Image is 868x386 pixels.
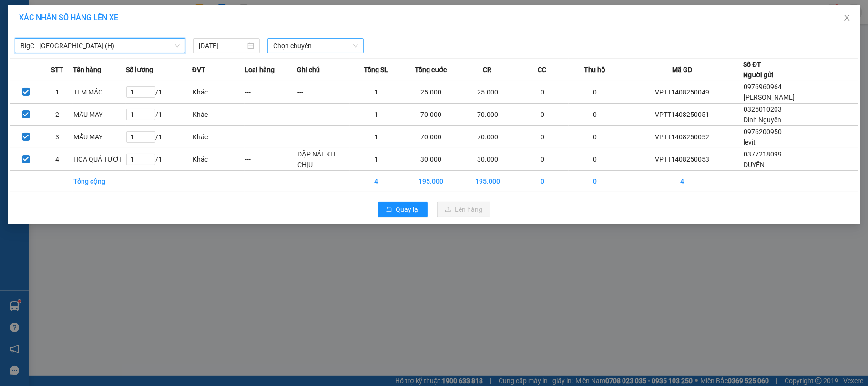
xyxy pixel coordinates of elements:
[12,69,120,85] b: GỬI : VP Thọ Tháp
[73,64,101,75] span: Tên hàng
[350,148,402,171] td: 1
[459,148,516,171] td: 30.000
[41,148,73,171] td: 4
[73,126,125,148] td: MẪU MAY
[402,148,459,171] td: 30.000
[402,81,459,104] td: 25.000
[569,148,621,171] td: 0
[245,148,297,171] td: ---
[415,64,447,75] span: Tổng cước
[73,81,125,104] td: TEM MÁC
[402,104,459,126] td: 70.000
[386,206,392,214] span: rollback
[192,81,245,104] td: Khác
[402,171,459,192] td: 195.000
[12,12,60,60] img: logo.jpg
[126,104,192,126] td: / 1
[402,126,459,148] td: 70.000
[621,104,743,126] td: VPTT1408250051
[364,64,388,75] span: Tổng SL
[126,64,153,75] span: Số lượng
[73,148,125,171] td: HOA QUẢ TƯƠI
[73,171,125,192] td: Tổng cộng
[20,39,180,53] span: BigC - Nam Định (H)
[297,126,350,148] td: ---
[743,59,774,80] div: Số ĐT Người gửi
[834,5,860,31] button: Close
[459,171,516,192] td: 195.000
[843,14,851,21] span: close
[350,171,402,192] td: 4
[73,104,125,126] td: MẪU MAY
[744,116,781,124] span: Dinh Nguyễn
[192,126,245,148] td: Khác
[41,81,73,104] td: 1
[245,104,297,126] td: ---
[538,64,546,75] span: CC
[744,161,765,168] span: DUYÊN
[437,202,490,217] button: uploadLên hàng
[459,104,516,126] td: 70.000
[584,64,605,75] span: Thu hộ
[621,148,743,171] td: VPTT1408250053
[569,81,621,104] td: 0
[621,81,743,104] td: VPTT1408250049
[569,171,621,192] td: 0
[192,104,245,126] td: Khác
[516,81,569,104] td: 0
[297,104,350,126] td: ---
[350,126,402,148] td: 1
[621,126,743,148] td: VPTT1408250052
[126,81,192,104] td: / 1
[744,150,782,158] span: 0377218099
[245,126,297,148] td: ---
[297,148,350,171] td: DẬP NÁT KH CHỊU
[744,105,782,113] span: 0325010203
[744,138,756,146] span: levit
[245,81,297,104] td: ---
[199,41,245,51] input: 14/08/2025
[126,148,192,171] td: / 1
[297,81,350,104] td: ---
[672,64,692,75] span: Mã GD
[459,81,516,104] td: 25.000
[378,202,428,217] button: rollbackQuay lại
[350,81,402,104] td: 1
[273,39,358,53] span: Chọn chuyến
[245,64,275,75] span: Loại hàng
[516,104,569,126] td: 0
[396,204,420,215] span: Quay lại
[459,126,516,148] td: 70.000
[192,64,205,75] span: ĐVT
[19,13,118,22] span: XÁC NHẬN SỐ HÀNG LÊN XE
[621,171,743,192] td: 4
[51,64,63,75] span: STT
[744,128,782,136] span: 0976200950
[569,126,621,148] td: 0
[744,83,782,91] span: 0976960964
[350,104,402,126] td: 1
[41,104,73,126] td: 2
[89,23,398,35] li: Số 10 ngõ 15 Ngọc Hồi, Q.[PERSON_NAME], [GEOGRAPHIC_DATA]
[516,126,569,148] td: 0
[126,126,192,148] td: / 1
[516,148,569,171] td: 0
[744,94,795,101] span: [PERSON_NAME]
[89,35,398,47] li: Hotline: 19001155
[483,64,492,75] span: CR
[192,148,245,171] td: Khác
[516,171,569,192] td: 0
[41,126,73,148] td: 3
[297,64,320,75] span: Ghi chú
[569,104,621,126] td: 0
